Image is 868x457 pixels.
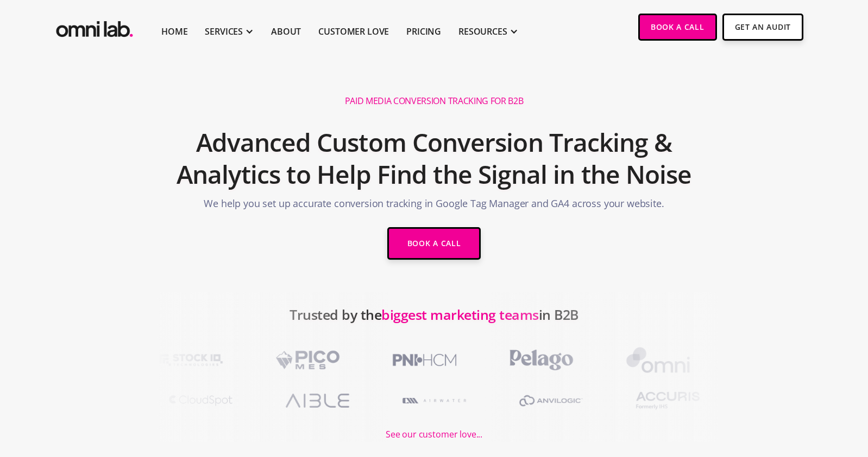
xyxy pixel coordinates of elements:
[205,25,243,38] div: SERVICES
[290,301,578,344] h2: Trusted by the in B2B
[377,344,472,376] img: PNI
[386,427,482,442] div: See our customer love...
[345,95,524,107] h1: Paid Media Conversion Tracking for B2B
[406,25,441,38] a: Pricing
[672,331,868,457] iframe: Chat Widget
[381,305,539,324] span: biggest marketing teams
[387,227,481,260] a: Book a Call
[387,385,482,416] img: A1RWATER
[54,14,135,40] a: home
[638,14,717,41] a: Book a Call
[271,25,301,38] a: About
[458,25,507,38] div: RESOURCES
[204,196,664,216] p: We help you set up accurate conversion tracking in Google Tag Manager and GA4 across your website.
[722,14,803,41] a: Get An Audit
[175,121,693,197] h2: Advanced Custom Conversion Tracking & Analytics to Help Find the Signal in the Noise
[318,25,389,38] a: Customer Love
[161,25,187,38] a: Home
[386,416,482,442] a: See our customer love...
[54,14,135,40] img: Omni Lab: B2B SaaS Demand Generation Agency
